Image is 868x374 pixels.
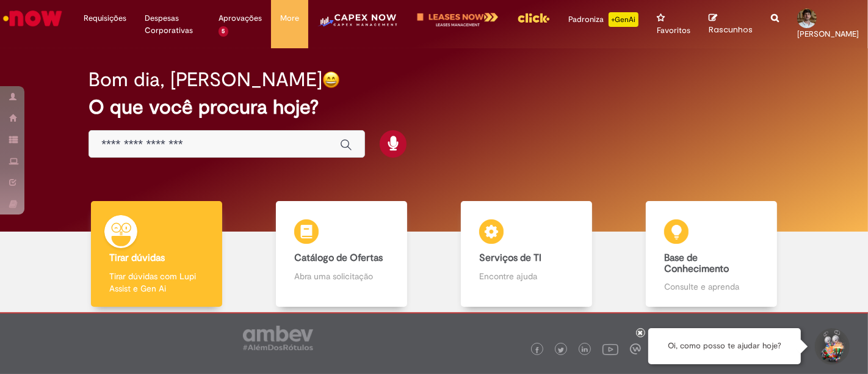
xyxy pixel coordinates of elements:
h2: Bom dia, [PERSON_NAME] [89,69,322,90]
a: Catálogo de Ofertas Abra uma solicitação [249,201,434,307]
b: Base de Conhecimento [664,252,729,275]
span: Favoritos [657,24,690,37]
span: Rascunhos [709,24,753,35]
img: logo_footer_youtube.png [602,341,618,357]
div: Padroniza [568,12,638,27]
span: More [280,12,299,24]
p: Abra uma solicitação [294,270,388,282]
a: Base de Conhecimento Consulte e aprenda [619,201,804,307]
img: ServiceNow [1,6,64,31]
img: logo-leases-transp-branco.png [417,12,499,28]
b: Catálogo de Ofertas [294,252,383,264]
img: happy-face.png [322,71,340,89]
a: Rascunhos [709,13,753,35]
p: +GenAi [609,12,638,27]
a: Serviços de TI Encontre ajuda [434,201,619,307]
img: logo_footer_workplace.png [630,343,641,354]
img: logo_footer_twitter.png [558,347,564,353]
span: [PERSON_NAME] [797,29,859,39]
img: logo_footer_facebook.png [534,347,540,353]
b: Tirar dúvidas [109,252,165,264]
span: Despesas Corporativas [145,12,200,37]
a: Tirar dúvidas Tirar dúvidas com Lupi Assist e Gen Ai [64,201,249,307]
p: Tirar dúvidas com Lupi Assist e Gen Ai [109,270,203,295]
p: Encontre ajuda [479,270,573,282]
span: Aprovações [219,12,262,24]
img: click_logo_yellow_360x200.png [517,9,550,27]
img: logo_footer_ambev_rotulo_gray.png [243,326,313,350]
b: Serviços de TI [479,252,541,264]
span: Requisições [84,12,126,24]
img: CapexLogo5.png [317,12,399,37]
h2: O que você procura hoje? [89,97,779,118]
button: Iniciar Conversa de Suporte [813,328,850,365]
span: 5 [219,26,229,37]
div: Oi, como posso te ajudar hoje? [648,328,801,364]
p: Consulte e aprenda [664,280,758,293]
img: logo_footer_linkedin.png [582,346,588,354]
